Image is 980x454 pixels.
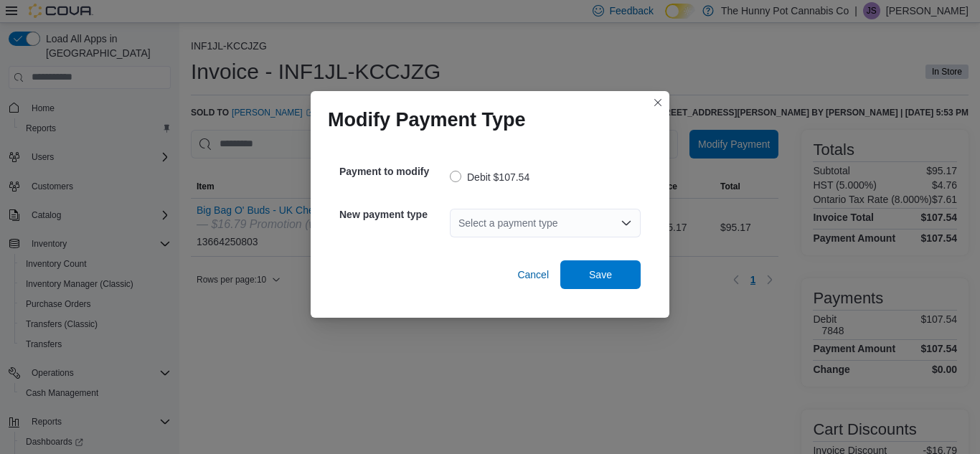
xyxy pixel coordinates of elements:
[328,108,526,131] h1: Modify Payment Type
[649,94,666,111] button: Closes this modal window
[339,157,447,186] h5: Payment to modify
[512,260,555,289] button: Cancel
[450,169,529,186] label: Debit $107.54
[621,217,632,229] button: Open list of options
[517,268,549,282] span: Cancel
[560,260,641,289] button: Save
[339,200,447,229] h5: New payment type
[589,268,612,282] span: Save
[458,214,460,232] input: Accessible screen reader label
